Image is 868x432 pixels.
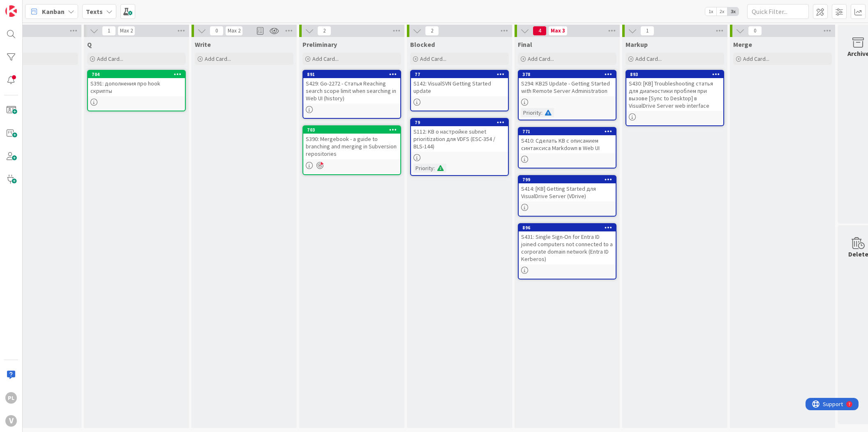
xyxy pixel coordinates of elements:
div: S294: KB25 Update - Getting Started with Remote Server Administration [519,78,616,96]
img: Visit kanbanzone.com [5,5,17,17]
a: 891S429: Go-2272 - Статья Reaching search scope limit when searching in Web UI (history) [302,70,401,119]
span: Support [17,1,37,11]
span: 1 [640,26,654,36]
span: Add Card... [312,55,339,62]
span: Kanban [42,7,65,16]
b: Texts [86,7,103,16]
div: S430: [KB] Troubleshooting статья для диагностики проблем при вызове [Sync to Desktop] в VisualDr... [626,78,723,111]
div: S390: Mergebook - a guide to branching and merging in Subversion repositories [303,134,400,159]
div: 771 [522,129,616,134]
div: 77 [415,72,508,77]
div: Max 2 [228,29,240,33]
div: 378S294: KB25 Update - Getting Started with Remote Server Administration [519,71,616,96]
span: 4 [533,26,547,36]
a: 703S390: Mergebook - a guide to branching and merging in Subversion repositories [302,125,401,175]
span: 1x [705,7,716,16]
span: Add Card... [420,55,446,62]
div: S429: Go-2272 - Статья Reaching search scope limit when searching in Web UI (history) [303,78,400,104]
span: Add Card... [743,55,769,62]
a: 77S142: VisualSVN Getting Started update [410,70,509,111]
span: : [541,108,542,117]
span: 2 [317,26,331,36]
a: 799S414: [KB] Getting Started для VisualDrive Server (VDrive) [518,175,616,217]
div: S391: дополнения про hook скрипты [88,78,185,96]
div: 703S390: Mergebook - a guide to branching and merging in Subversion repositories [303,126,400,159]
div: V [5,415,17,427]
div: 893S430: [KB] Troubleshooting статья для диагностики проблем при вызове [Sync to Desktop] в Visua... [626,71,723,111]
a: 771S410: Сделать KB с описанием синтаксиса Markdown в Web UI [518,127,616,169]
div: 703 [303,126,400,134]
div: 703 [307,127,400,133]
div: 799 [519,176,616,183]
span: Markup [626,40,648,49]
span: Q [87,40,92,49]
div: 891S429: Go-2272 - Статья Reaching search scope limit when searching in Web UI (history) [303,71,400,104]
div: 7 [43,3,45,10]
div: Max 3 [551,29,565,33]
span: Add Card... [205,55,231,62]
a: 79S112: KB о настройке subnet prioritization для VDFS (ESC-354 / BLS-144)Priority: [410,118,509,176]
div: 79 [415,120,508,125]
div: 896 [522,225,616,231]
div: 771 [519,128,616,135]
div: 378 [519,71,616,78]
div: 378 [522,72,616,77]
span: Add Card... [635,55,662,62]
span: 0 [210,26,224,36]
div: 896 [519,224,616,231]
div: 77S142: VisualSVN Getting Started update [411,71,508,96]
div: 896S431: Single Sign-On for Entra ID joined computers not connected to a corporate domain network... [519,224,616,264]
div: 79 [411,119,508,126]
div: Max 2 [120,29,133,33]
div: 893 [630,72,723,77]
div: 79S112: KB о настройке subnet prioritization для VDFS (ESC-354 / BLS-144) [411,119,508,152]
span: 3x [727,7,739,16]
input: Quick Filter... [747,4,809,19]
span: 1 [102,26,116,36]
a: 896S431: Single Sign-On for Entra ID joined computers not connected to a corporate domain network... [518,223,616,280]
a: 893S430: [KB] Troubleshooting статья для диагностики проблем при вызове [Sync to Desktop] в Visua... [626,70,724,126]
div: S414: [KB] Getting Started для VisualDrive Server (VDrive) [519,183,616,201]
span: Blocked [410,40,435,49]
div: 704S391: дополнения про hook скрипты [88,71,185,96]
span: Merge [733,40,752,49]
div: 704 [88,71,185,78]
div: 771S410: Сделать KB с описанием синтаксиса Markdown в Web UI [519,128,616,153]
div: S431: Single Sign-On for Entra ID joined computers not connected to a corporate domain network (E... [519,231,616,264]
div: S410: Сделать KB с описанием синтаксиса Markdown в Web UI [519,135,616,153]
span: Add Card... [97,55,123,62]
div: 77 [411,71,508,78]
div: S112: KB о настройке subnet prioritization для VDFS (ESC-354 / BLS-144) [411,126,508,152]
div: 893 [626,71,723,78]
a: 378S294: KB25 Update - Getting Started with Remote Server AdministrationPriority: [518,70,616,120]
div: Priority [521,108,541,117]
div: 891 [303,71,400,78]
a: 704S391: дополнения про hook скрипты [87,70,186,111]
div: 799 [522,177,616,183]
div: 799S414: [KB] Getting Started для VisualDrive Server (VDrive) [519,176,616,201]
span: Final [518,40,532,49]
span: Write [195,40,211,49]
span: Add Card... [528,55,554,62]
div: Priority [413,164,434,173]
span: 2 [425,26,439,36]
span: 0 [748,26,762,36]
div: S142: VisualSVN Getting Started update [411,78,508,96]
div: 891 [307,72,400,77]
span: Preliminary [302,40,337,49]
div: 704 [92,72,185,77]
span: : [434,164,435,173]
span: 2x [716,7,727,16]
div: PL [5,392,17,404]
